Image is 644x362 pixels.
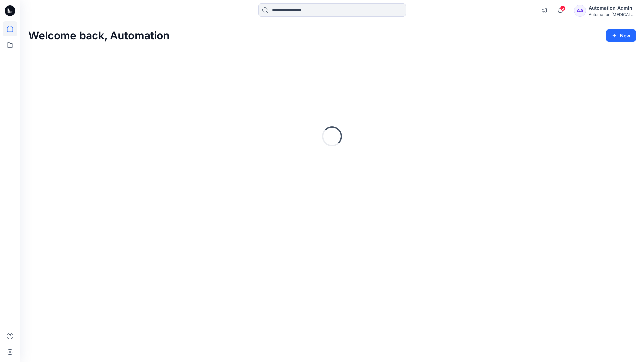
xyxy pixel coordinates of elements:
[589,4,636,12] div: Automation Admin
[28,29,170,42] h2: Welcome back, Automation
[589,12,636,17] div: Automation [MEDICAL_DATA]...
[574,5,586,17] div: AA
[560,6,566,11] span: 5
[606,29,636,42] button: New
